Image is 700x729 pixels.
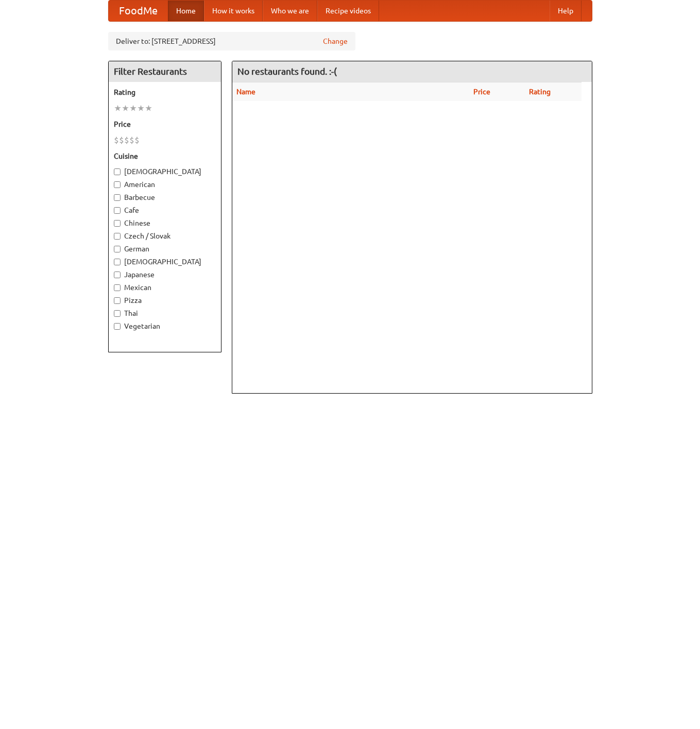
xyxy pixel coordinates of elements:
[122,103,129,114] li: ★
[114,205,216,215] label: Cafe
[109,61,221,82] h4: Filter Restaurants
[114,179,216,190] label: American
[129,134,134,146] li: $
[529,88,551,96] a: Rating
[114,194,121,201] input: Barbecue
[204,1,263,21] a: How it works
[134,134,140,146] li: $
[114,282,216,293] label: Mexican
[473,88,490,96] a: Price
[114,207,121,214] input: Cafe
[114,231,216,241] label: Czech / Slovak
[114,259,121,265] input: [DEMOGRAPHIC_DATA]
[114,151,216,161] h5: Cuisine
[236,88,255,96] a: Name
[114,246,121,252] input: German
[114,244,216,254] label: German
[323,36,348,46] a: Change
[114,87,216,97] h5: Rating
[237,66,337,76] ng-pluralize: No restaurants found. :-(
[124,134,129,146] li: $
[114,310,121,317] input: Thai
[108,32,355,50] div: Deliver to: [STREET_ADDRESS]
[114,134,119,146] li: $
[114,257,216,267] label: [DEMOGRAPHIC_DATA]
[114,272,121,278] input: Japanese
[114,218,216,228] label: Chinese
[109,1,168,21] a: FoodMe
[114,192,216,202] label: Barbecue
[114,181,121,188] input: American
[114,168,121,175] input: [DEMOGRAPHIC_DATA]
[114,321,216,331] label: Vegetarian
[114,284,121,291] input: Mexican
[168,1,204,21] a: Home
[114,166,216,177] label: [DEMOGRAPHIC_DATA]
[114,297,121,304] input: Pizza
[129,103,137,114] li: ★
[114,103,122,114] li: ★
[119,134,124,146] li: $
[550,1,582,21] a: Help
[145,103,152,114] li: ★
[263,1,317,21] a: Who we are
[114,119,216,129] h5: Price
[114,295,216,306] label: Pizza
[137,103,145,114] li: ★
[114,269,216,280] label: Japanese
[114,308,216,318] label: Thai
[317,1,379,21] a: Recipe videos
[114,323,121,330] input: Vegetarian
[114,233,121,240] input: Czech / Slovak
[114,220,121,227] input: Chinese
